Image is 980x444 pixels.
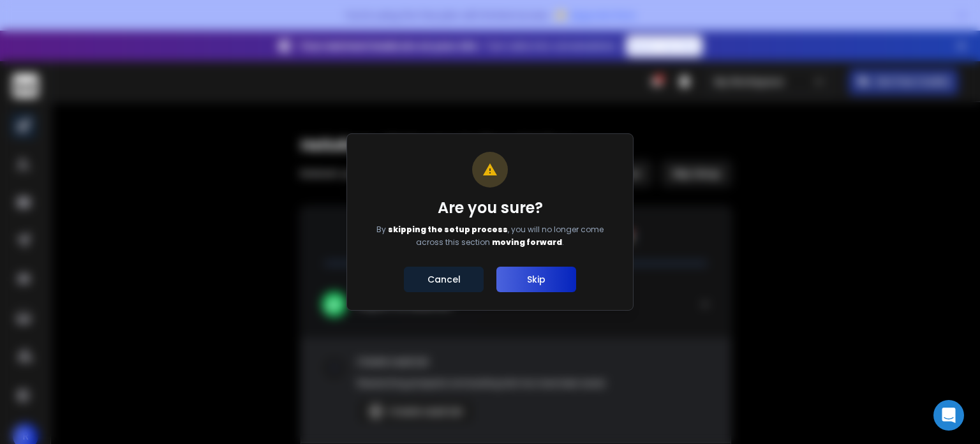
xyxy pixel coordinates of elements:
[388,224,508,235] span: skipping the setup process
[492,237,562,248] span: moving forward
[365,198,615,218] h1: Are you sure?
[404,267,484,292] button: Cancel
[933,400,964,431] div: Open Intercom Messenger
[496,267,576,292] button: Skip
[365,223,615,249] p: By , you will no longer come across this section .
